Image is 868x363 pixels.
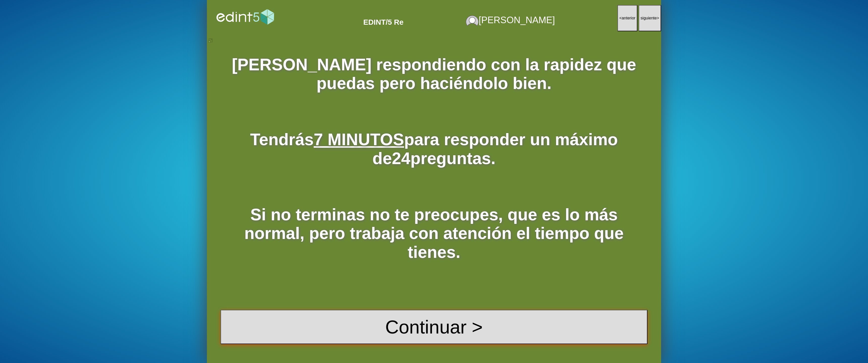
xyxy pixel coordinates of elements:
[641,16,657,20] span: siguiente
[221,55,647,93] p: [PERSON_NAME] respondiendo con la rapidez que puedas pero haciéndolo bien.
[214,4,277,30] img: logo_edint5_num_blanco.svg
[346,10,403,26] div: item: 5ReG3
[466,15,479,26] img: alumnogenerico.svg
[639,5,661,31] button: siguiente>
[221,205,647,261] p: Si no terminas no te preocupes, que es lo más normal, pero trabaja con atención el tiempo que tie...
[363,18,403,26] div: item: 5ReG3
[221,130,647,168] p: Tendrás para responder un máximo de preguntas.
[622,16,635,20] span: anterior
[617,5,638,31] button: <anterior
[466,15,555,26] div: Persona a la que se aplica este test
[208,38,213,43] img: e
[208,37,213,43] div: Intenta ajustar el tamaño de las imágenes al espacio disponible. Usar si las imágenes se ven muy ...
[314,130,404,149] span: 7 MINUTOS
[221,310,647,344] button: Continuar >
[392,149,410,168] b: 24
